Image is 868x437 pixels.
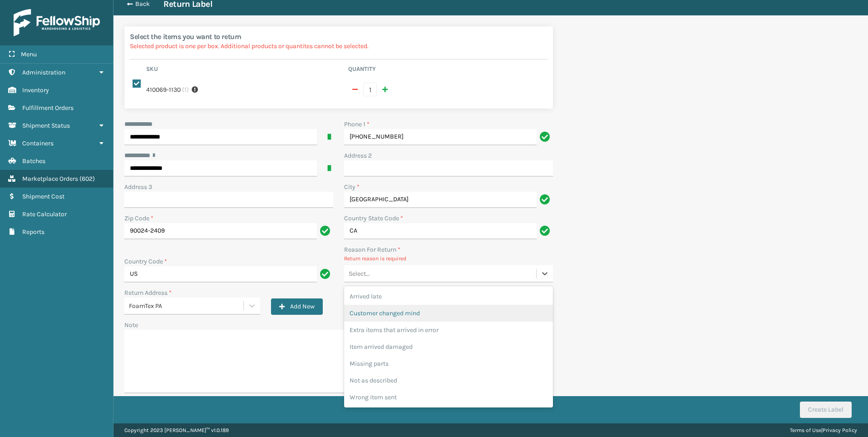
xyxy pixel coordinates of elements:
label: Reason For Return [344,245,400,254]
span: Containers [22,139,54,147]
label: Return Address [124,288,172,298]
label: Note [124,321,138,329]
div: Extra items that arrived in error [344,322,553,338]
a: Terms of Use [790,427,821,433]
span: Menu [21,50,37,58]
label: Country Code [124,257,167,266]
span: Marketplace Orders [22,175,78,183]
th: Quantity [345,65,547,76]
span: Rate Calculator [22,210,67,218]
span: ( 1 ) [182,85,189,94]
button: Add New [271,298,323,315]
div: Arrived late [344,288,553,305]
div: Customer changed mind [344,305,553,322]
p: Selected product is one per box. Additional products or quantites cannot be selected. [130,41,547,51]
h2: Select the items you want to return [130,32,547,41]
div: Missing parts [344,355,553,372]
label: Zip Code [124,214,153,223]
label: Address 2 [344,151,372,160]
p: Return reason is required [344,254,553,263]
label: Phone 1 [344,119,370,129]
label: Address 3 [124,182,152,192]
div: Not as described [344,372,553,389]
div: Item arrived damaged [344,338,553,355]
span: Inventory [22,86,49,94]
span: Shipment Status [22,122,70,129]
img: logo [14,9,100,36]
div: Wrong item sent [344,389,553,406]
span: Shipment Cost [22,193,64,200]
label: Country State Code [344,214,403,223]
p: Copyright 2023 [PERSON_NAME]™ v 1.0.189 [124,423,229,437]
label: 410069-1130 [146,85,181,94]
div: Select... [349,269,370,278]
div: FoamTex PA [129,301,244,311]
span: Fulfillment Orders [22,104,74,112]
span: Batches [22,157,45,165]
span: ( 602 ) [79,175,95,183]
button: Create Label [800,402,852,418]
span: Reports [22,228,44,236]
label: City [344,182,360,192]
th: Sku [143,65,345,76]
a: Privacy Policy [823,427,857,433]
div: | [790,423,857,437]
span: Administration [22,69,65,76]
